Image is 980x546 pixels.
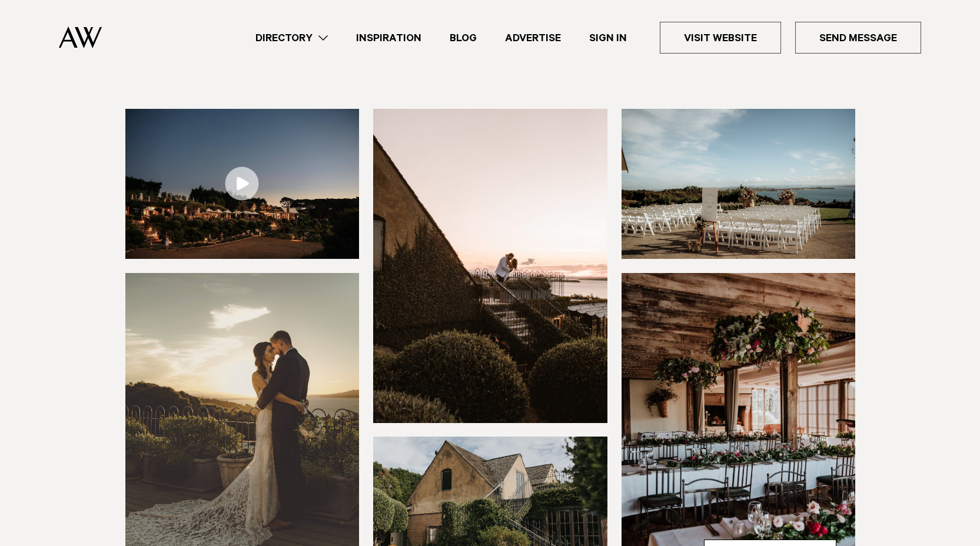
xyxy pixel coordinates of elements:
a: Visit Website [660,22,781,54]
a: Sign In [575,30,641,46]
img: Auckland Weddings Logo [59,26,102,48]
a: Inspiration [342,30,436,46]
a: Advertise [491,30,575,46]
a: Directory [241,30,342,46]
img: waiheke wedding ceremony [622,109,856,259]
a: Send Message [795,22,921,54]
a: Blog [436,30,491,46]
